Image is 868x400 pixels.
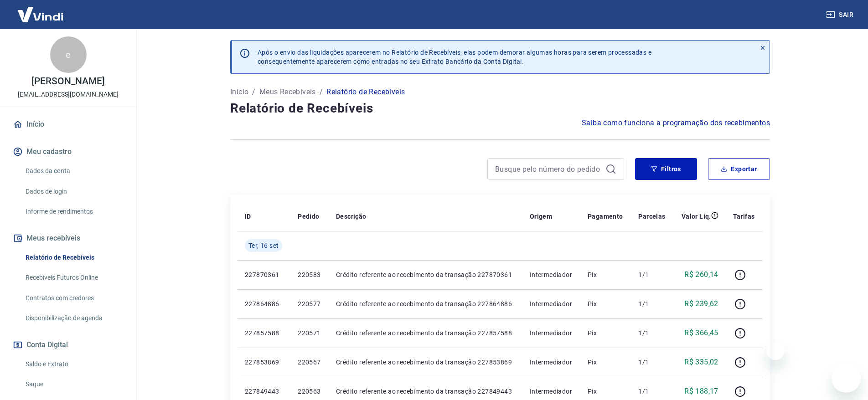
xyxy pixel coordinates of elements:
[708,158,770,180] button: Exportar
[684,298,718,309] p: R$ 239,62
[530,358,573,367] p: Intermediador
[638,358,666,367] p: 1/1
[18,90,119,99] p: [EMAIL_ADDRESS][DOMAIN_NAME]
[530,328,573,338] p: Intermediador
[684,269,718,280] p: R$ 260,14
[11,114,125,134] a: Início
[298,328,321,338] p: 220571
[245,328,283,338] p: 227857588
[530,299,573,308] p: Intermediador
[320,87,323,97] p: /
[336,328,515,338] p: Crédito referente ao recebimento da transação 227857588
[336,358,515,367] p: Crédito referente ao recebimento da transação 227853869
[832,364,861,393] iframe: Botão para abrir a janela de mensagens
[582,118,770,128] a: Saiba como funciona a programação dos recebimentos
[588,212,623,221] p: Pagamento
[259,87,316,97] a: Meus Recebíveis
[22,309,125,328] a: Disponibilização de agenda
[22,182,125,201] a: Dados de login
[22,355,125,374] a: Saldo e Extrato
[588,299,624,308] p: Pix
[684,328,718,338] p: R$ 366,45
[766,342,785,360] iframe: Fechar mensagem
[22,375,125,394] a: Saque
[733,212,755,221] p: Tarifas
[245,358,283,367] p: 227853869
[530,270,573,279] p: Intermediador
[245,387,283,396] p: 227849443
[11,228,125,248] button: Meus recebíveis
[11,335,125,355] button: Conta Digital
[245,212,251,221] p: ID
[22,289,125,308] a: Contratos com credores
[245,299,283,308] p: 227864886
[638,328,666,338] p: 1/1
[588,387,624,396] p: Pix
[326,87,405,97] p: Relatório de Recebíveis
[298,212,319,221] p: Pedido
[638,387,666,396] p: 1/1
[298,299,321,308] p: 220577
[530,212,552,221] p: Origem
[336,270,515,279] p: Crédito referente ao recebimento da transação 227870361
[11,0,70,28] img: Vindi
[682,212,711,221] p: Valor Líq.
[588,328,624,338] p: Pix
[298,387,321,396] p: 220563
[252,87,255,97] p: /
[495,162,602,176] input: Busque pelo número do pedido
[684,386,718,397] p: R$ 188,17
[824,6,857,23] button: Sair
[638,212,665,221] p: Parcelas
[248,241,279,250] span: Ter, 16 set
[638,270,666,279] p: 1/1
[635,158,697,180] button: Filtros
[11,142,125,162] button: Meu cadastro
[588,270,624,279] p: Pix
[638,299,666,308] p: 1/1
[298,358,321,367] p: 220567
[22,202,125,221] a: Informe de rendimentos
[298,270,321,279] p: 220583
[684,357,718,368] p: R$ 335,02
[530,387,573,396] p: Intermediador
[31,77,104,86] p: [PERSON_NAME]
[245,270,283,279] p: 227870361
[230,99,770,118] h4: Relatório de Recebíveis
[22,248,125,267] a: Relatório de Recebíveis
[22,268,125,287] a: Recebíveis Futuros Online
[336,212,367,221] p: Descrição
[22,162,125,180] a: Dados da conta
[258,48,651,66] p: Após o envio das liquidações aparecerem no Relatório de Recebíveis, elas podem demorar algumas ho...
[588,358,624,367] p: Pix
[50,36,87,73] div: e
[230,87,248,97] a: Início
[336,387,515,396] p: Crédito referente ao recebimento da transação 227849443
[336,299,515,308] p: Crédito referente ao recebimento da transação 227864886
